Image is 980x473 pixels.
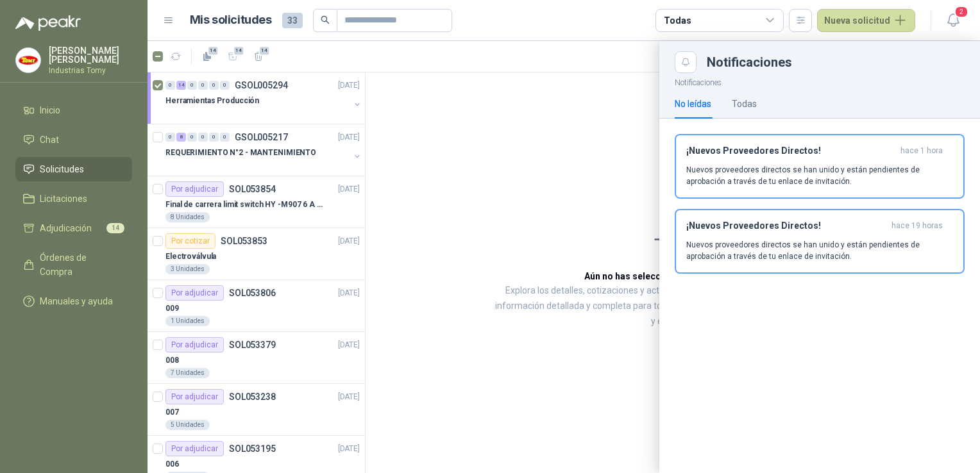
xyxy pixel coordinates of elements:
p: Notificaciones [659,73,980,89]
button: ¡Nuevos Proveedores Directos!hace 19 horas Nuevos proveedores directos se han unido y están pendi... [675,209,965,274]
button: Close [675,51,697,73]
span: Chat [40,133,59,147]
p: Nuevos proveedores directos se han unido y están pendientes de aprobación a través de tu enlace d... [686,164,953,187]
a: Manuales y ayuda [15,289,132,313]
div: Todas [732,97,757,111]
span: 2 [954,6,968,18]
span: 33 [282,13,303,28]
p: [PERSON_NAME] [PERSON_NAME] [49,46,132,64]
button: ¡Nuevos Proveedores Directos!hace 1 hora Nuevos proveedores directos se han unido y están pendien... [675,134,965,199]
img: Logo peakr [15,15,81,31]
span: Inicio [40,103,60,117]
h3: ¡Nuevos Proveedores Directos! [686,220,886,231]
a: Órdenes de Compra [15,245,132,284]
span: hace 19 horas [891,220,943,231]
p: Industrias Tomy [49,67,132,74]
button: 2 [942,9,965,32]
span: Licitaciones [40,192,87,206]
img: Company Logo [16,48,40,72]
a: Chat [15,128,132,152]
span: search [321,15,330,24]
a: Inicio [15,98,132,122]
div: Notificaciones [707,56,965,69]
p: Nuevos proveedores directos se han unido y están pendientes de aprobación a través de tu enlace d... [686,239,953,262]
span: 14 [106,223,124,233]
div: No leídas [675,97,711,111]
a: Licitaciones [15,187,132,211]
button: Nueva solicitud [817,9,915,32]
div: Todas [664,13,691,28]
h3: ¡Nuevos Proveedores Directos! [686,145,895,156]
span: Solicitudes [40,162,84,176]
span: Órdenes de Compra [40,251,120,279]
span: Manuales y ayuda [40,294,113,308]
h1: Mis solicitudes [190,11,272,29]
span: Adjudicación [40,221,92,235]
a: Solicitudes [15,157,132,181]
a: Adjudicación14 [15,216,132,240]
span: hace 1 hora [900,145,943,156]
